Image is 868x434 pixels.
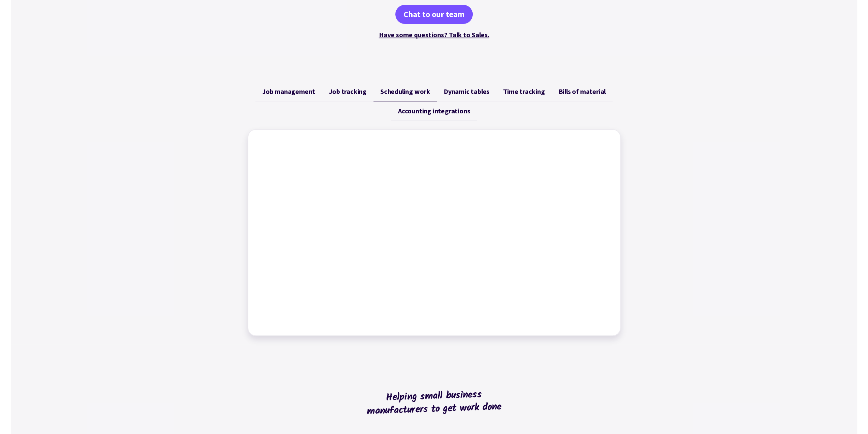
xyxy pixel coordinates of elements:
span: Job tracking [329,87,367,96]
span: Dynamic tables [444,87,489,96]
iframe: Chat Widget [754,360,868,434]
span: Scheduling work [380,87,430,96]
span: Bills of material [558,87,606,96]
span: Time tracking [503,87,545,96]
a: Chat to our team [395,5,473,24]
iframe: Factory - Scheduling work and events using Planner [255,137,613,328]
span: Job management [262,87,315,96]
a: Have some questions? Talk to Sales. [379,30,489,39]
span: Accounting integrations [398,107,470,115]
